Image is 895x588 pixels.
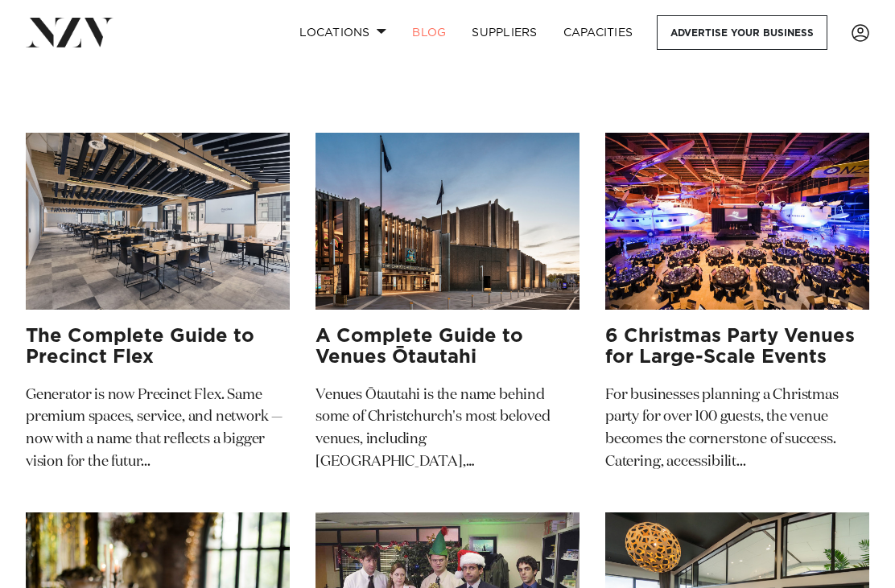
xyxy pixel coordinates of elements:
[26,18,113,47] img: nzv-logo.png
[605,326,869,368] h3: 6 Christmas Party Venues for Large-Scale Events
[26,384,290,475] p: Generator is now Precinct Flex. Same premium spaces, service, and network — now with a name that ...
[605,133,869,493] a: 6 Christmas Party Venues for Large-Scale Events 6 Christmas Party Venues for Large-Scale Events F...
[459,15,550,50] a: SUPPLIERS
[316,133,579,493] a: A Complete Guide to Venues Ōtautahi A Complete Guide to Venues Ōtautahi Venues Ōtautahi is the na...
[316,133,579,310] img: A Complete Guide to Venues Ōtautahi
[657,15,827,50] a: Advertise your business
[26,326,290,368] h3: The Complete Guide to Precinct Flex
[316,326,579,368] h3: A Complete Guide to Venues Ōtautahi
[605,133,869,310] img: 6 Christmas Party Venues for Large-Scale Events
[287,15,399,50] a: Locations
[26,133,290,310] img: The Complete Guide to Precinct Flex
[605,384,869,475] p: For businesses planning a Christmas party for over 100 guests, the venue becomes the cornerstone ...
[316,384,579,475] p: Venues Ōtautahi is the name behind some of Christchurch's most beloved venues, including [GEOGRAP...
[551,15,646,50] a: Capacities
[26,133,290,493] a: The Complete Guide to Precinct Flex The Complete Guide to Precinct Flex Generator is now Precinct...
[399,15,459,50] a: BLOG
